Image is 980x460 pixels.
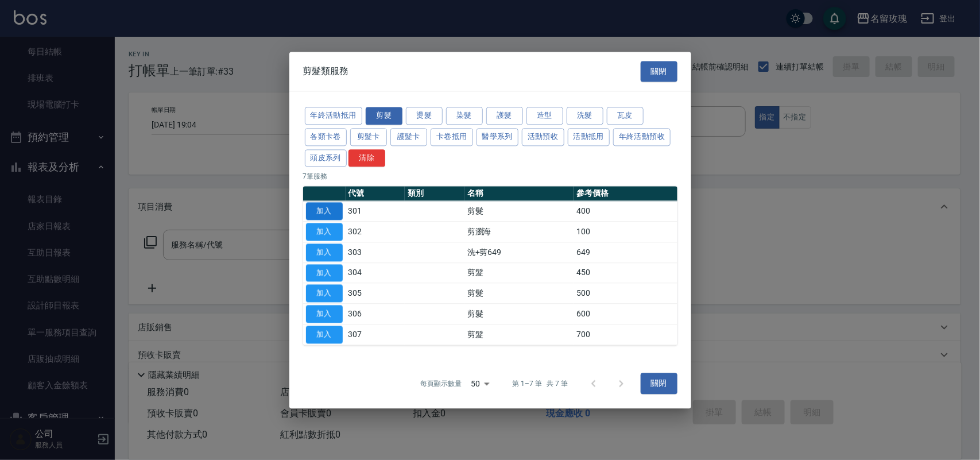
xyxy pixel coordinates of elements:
[607,107,644,125] button: 瓦皮
[477,128,519,146] button: 醫學系列
[486,107,523,125] button: 護髮
[574,187,677,202] th: 參考價格
[464,242,574,263] td: 洗+剪649
[303,172,677,182] p: 7 筆服務
[466,368,494,399] div: 50
[446,107,483,125] button: 染髮
[390,128,427,146] button: 護髮卡
[346,222,405,242] td: 302
[464,201,574,222] td: 剪髮
[574,324,677,345] td: 700
[306,305,343,323] button: 加入
[306,264,343,282] button: 加入
[613,128,671,146] button: 年終活動預收
[346,324,405,345] td: 307
[350,128,387,146] button: 剪髮卡
[306,285,343,303] button: 加入
[464,283,574,304] td: 剪髮
[464,324,574,345] td: 剪髮
[306,326,343,343] button: 加入
[431,128,473,146] button: 卡卷抵用
[366,107,402,125] button: 剪髮
[346,283,405,304] td: 305
[306,203,343,221] button: 加入
[522,128,564,146] button: 活動預收
[346,262,405,283] td: 304
[306,223,343,241] button: 加入
[305,149,347,167] button: 頭皮系列
[464,222,574,242] td: 剪瀏海
[574,304,677,324] td: 600
[641,61,677,82] button: 關閉
[574,242,677,263] td: 649
[574,262,677,283] td: 450
[306,243,343,261] button: 加入
[568,128,610,146] button: 活動抵用
[464,304,574,324] td: 剪髮
[512,378,568,389] p: 第 1–7 筆 共 7 筆
[346,201,405,222] td: 301
[346,304,405,324] td: 306
[464,187,574,202] th: 名稱
[405,187,464,202] th: 類別
[464,262,574,283] td: 剪髮
[574,201,677,222] td: 400
[574,222,677,242] td: 100
[406,107,443,125] button: 燙髮
[420,378,462,389] p: 每頁顯示數量
[346,187,405,202] th: 代號
[348,149,385,167] button: 清除
[574,283,677,304] td: 500
[526,107,563,125] button: 造型
[305,107,362,125] button: 年終活動抵用
[567,107,603,125] button: 洗髮
[303,65,349,77] span: 剪髮類服務
[346,242,405,263] td: 303
[305,128,347,146] button: 各類卡卷
[641,373,677,395] button: 關閉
